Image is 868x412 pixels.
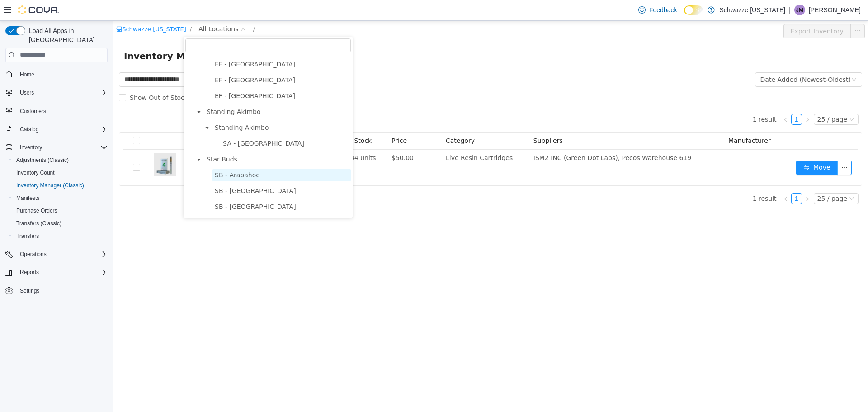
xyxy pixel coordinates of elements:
a: Settings [16,285,43,296]
span: Price [278,116,294,123]
button: Export Inventory [670,3,738,18]
button: Reports [16,267,42,278]
img: Green Dot Silver Label Live Resin Cartridge 1000mg hero shot [41,133,63,155]
button: Users [2,86,111,99]
span: EF - [GEOGRAPHIC_DATA] [102,71,182,79]
i: icon: down [736,175,741,181]
span: Catalog [16,124,108,135]
li: Next Page [689,93,700,104]
a: icon: shopSchwazze [US_STATE] [3,5,73,12]
button: Purchase Orders [9,204,111,217]
button: Settings [2,284,111,297]
img: Cova [18,5,59,14]
span: EF - [GEOGRAPHIC_DATA] [102,40,182,47]
i: icon: right [692,96,697,102]
li: 1 [678,172,689,183]
button: Inventory Manager (Classic) [9,179,111,192]
span: Inventory Count [16,169,55,176]
a: Customers [16,106,50,117]
i: icon: right [692,175,697,181]
span: Manufacturer [615,116,658,123]
button: Users [16,87,38,98]
span: Settings [16,285,108,296]
span: Standing Akimbo [94,87,147,95]
span: Manifests [16,194,39,202]
i: icon: down [127,6,133,12]
span: Purchase Orders [13,205,108,216]
i: icon: caret-down [84,137,88,141]
span: Transfers [13,231,108,242]
span: Inventory Manager (Classic) [16,182,84,189]
a: Manifests [13,193,43,204]
span: Show Out of Stock [13,73,79,81]
span: Standing Akimbo [99,101,238,113]
button: Home [2,68,111,81]
a: 1 [679,173,689,183]
span: In Stock [233,116,259,123]
button: icon: swapMove [683,140,725,154]
span: Settings [20,287,39,294]
span: Adjustments (Classic) [13,155,108,166]
i: icon: left [670,175,675,181]
div: 25 / page [704,173,734,183]
span: Transfers (Classic) [16,220,61,227]
a: Inventory Count [13,167,58,178]
button: Transfers [9,230,111,242]
span: Suppliers [420,116,450,123]
span: Manifests [13,193,108,204]
span: ISM2 INC (Green Dot Labs), Pecos Warehouse 619 [420,133,578,141]
nav: Complex example [5,64,108,321]
button: Catalog [16,124,42,135]
a: Home [16,69,38,80]
button: Inventory Count [9,166,111,179]
button: Manifests [9,192,111,204]
span: SB - [GEOGRAPHIC_DATA] [102,166,183,174]
li: Previous Page [667,172,678,183]
span: SB - Boulder [99,196,238,208]
span: Category [333,116,362,123]
a: Adjustments (Classic) [13,155,72,166]
span: Dark Mode [684,15,684,15]
p: Schwazze [US_STATE] [719,5,785,15]
button: Inventory [2,141,111,154]
span: Adjustments (Classic) [16,156,69,164]
span: / [77,5,79,12]
u: 144 units [233,133,263,141]
span: SB - [GEOGRAPHIC_DATA] [102,182,183,189]
span: Operations [16,249,108,260]
a: Transfers [13,231,42,242]
span: EF - South Boulder [99,53,238,66]
button: icon: ellipsis [724,140,739,154]
li: 1 result [640,172,664,183]
div: 25 / page [704,94,734,104]
span: EF - Havana [99,38,238,50]
a: Inventory Manager (Classic) [13,180,88,191]
li: 1 result [640,93,664,104]
span: Inventory Count [13,167,108,178]
span: Customers [20,108,46,115]
button: Operations [2,248,111,260]
span: SA - [GEOGRAPHIC_DATA] [110,119,191,126]
li: Previous Page [667,93,678,104]
span: Home [20,71,34,78]
span: Catalog [20,126,38,133]
span: $50.00 [278,133,301,141]
button: Reports [2,266,111,279]
button: Operations [16,249,50,260]
span: EF - [GEOGRAPHIC_DATA] [102,56,182,63]
li: 1 [678,93,689,104]
span: Star Buds [94,135,124,142]
span: All Locations [85,3,125,13]
div: Justin Mehrer [794,5,805,15]
i: icon: down [738,56,744,62]
input: filter select [72,18,238,32]
p: | [789,5,791,15]
span: SB - Aurora [99,164,238,176]
span: Operations [20,251,47,258]
span: Star Buds [91,133,238,145]
button: Transfers (Classic) [9,217,111,230]
i: icon: down [736,96,741,102]
span: Transfers [16,232,39,240]
i: icon: caret-down [92,105,96,109]
a: Feedback [635,1,680,19]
